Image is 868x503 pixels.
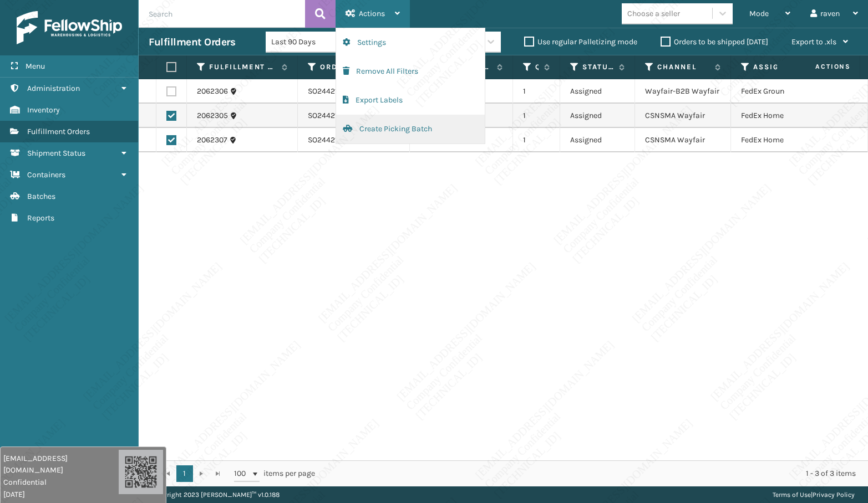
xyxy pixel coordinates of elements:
span: Shipment Status [27,148,85,158]
span: 100 [234,468,251,479]
a: 2062305 [197,110,228,121]
td: Assigned [560,128,635,152]
label: Use regular Palletizing mode [524,37,637,47]
div: Last 90 Days [271,36,357,48]
button: Create Picking Batch [336,115,485,143]
span: Reports [27,213,54,223]
a: 1 [176,465,193,482]
label: Channel [657,62,709,72]
button: Export Labels [336,86,485,115]
td: Assigned [560,79,635,104]
div: | [773,486,855,503]
td: SO2442167 [298,79,410,104]
div: Choose a seller [627,8,680,19]
span: items per page [234,465,315,482]
td: CSNSMA Wayfair [635,128,731,152]
label: Order Number [320,62,388,72]
span: Inventory [27,105,60,115]
td: CSNSMA Wayfair [635,104,731,128]
label: Status [582,62,613,72]
a: 2062307 [197,135,227,146]
p: Copyright 2023 [PERSON_NAME]™ v 1.0.188 [152,486,280,503]
td: SO2442168 [298,104,410,128]
td: FedEx Ground [731,79,837,104]
span: Actions [780,58,857,76]
td: 1 [513,104,560,128]
td: Assigned [560,104,635,128]
td: Wayfair-B2B Wayfair [635,79,731,104]
label: Quantity [535,62,539,72]
span: Fulfillment Orders [27,127,90,136]
span: Containers [27,170,65,179]
td: 1 [513,79,560,104]
td: SO2442169 [298,128,410,152]
button: Remove All Filters [336,57,485,86]
td: FedEx Home Delivery [731,104,837,128]
span: Export to .xls [791,37,836,47]
a: Privacy Policy [813,491,855,499]
label: Assigned Carrier Service [753,62,815,72]
span: Mode [749,9,769,18]
span: Batches [27,192,55,201]
div: 1 - 3 of 3 items [331,468,856,479]
span: Menu [26,61,45,71]
button: Settings [336,28,485,57]
span: Actions [359,9,385,18]
img: logo [17,11,122,44]
label: Fulfillment Order Id [209,62,276,72]
td: 1 [513,128,560,152]
label: Orders to be shipped [DATE] [661,37,768,47]
span: [EMAIL_ADDRESS][DOMAIN_NAME] [3,453,119,476]
h3: Fulfillment Orders [149,35,235,49]
span: [DATE] [3,489,119,500]
a: 2062306 [197,86,228,97]
span: Administration [27,84,80,93]
td: FedEx Home Delivery [731,128,837,152]
a: Terms of Use [773,491,811,499]
span: Confidential [3,476,119,488]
